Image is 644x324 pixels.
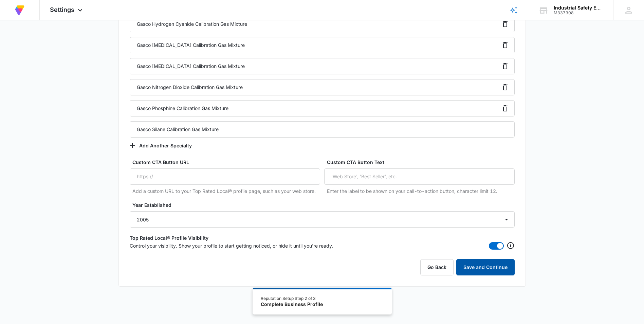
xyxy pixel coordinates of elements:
div: account id [554,11,603,15]
label: Year Established [132,201,517,209]
input: e.g. Hand-tossed pizza - Click + Add Another Item to add more specialties [130,58,515,74]
input: 'Web Store', 'Best Seller', etc. [324,168,515,185]
div: account name [554,5,603,11]
button: Remove [500,103,511,114]
p: Enter the label to be shown on your call-to-action button, character limit 12. [327,187,515,195]
input: e.g. Hand-tossed pizza - Click + Add Another Item to add more specialties [130,37,515,53]
div: Control your visibility. Show your profile to start getting noticed, or hide it until you're ready. [130,241,515,250]
label: Top Rated Local® Profile Visibility [130,234,515,241]
label: Custom CTA Button URL [132,159,323,166]
button: Remove [500,40,511,51]
img: Volusion [14,4,26,16]
input: e.g. Hand-tossed pizza - Click + Add Another Item to add more specialties [130,121,515,138]
button: Remove [500,82,511,93]
input: e.g. Hand-tossed pizza - Click + Add Another Item to add more specialties [130,100,515,116]
span: Settings [50,6,74,13]
button: Go Back [420,259,454,275]
input: e.g. Hand-tossed pizza - Click + Add Another Item to add more specialties [130,16,515,32]
input: https:// [130,168,320,185]
div: Complete Business Profile [261,302,323,308]
button: Remove [500,19,511,30]
button: Save and Continue [456,259,515,275]
input: e.g. Hand-tossed pizza - Click + Add Another Item to add more specialties [130,79,515,95]
div: Reputation Setup Step 2 of 3 [261,295,323,302]
label: Custom CTA Button Text [327,159,517,166]
p: Add a custom URL to your Top Rated Local® profile page, such as your web store. [132,187,320,195]
button: Remove [500,61,511,72]
button: Add Another Specialty [130,138,199,154]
